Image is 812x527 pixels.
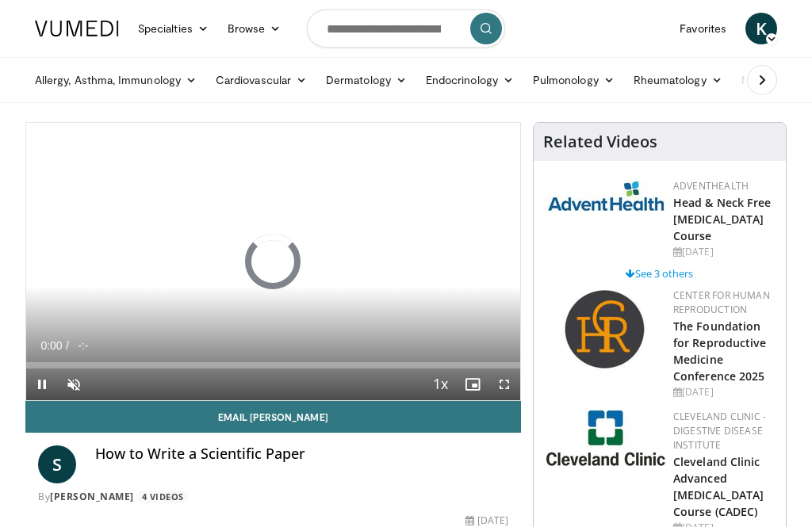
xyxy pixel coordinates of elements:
[40,339,62,352] span: 0:00
[26,369,58,400] button: Pause
[78,339,88,352] span: -:-
[416,64,523,96] a: Endocrinology
[670,13,736,44] a: Favorites
[564,288,647,372] img: c058e059-5986-4522-8e32-16b7599f4943.png.150x105_q85_autocrop_double_scale_upscale_version-0.2.png
[673,410,766,452] a: Cleveland Clinic - Digestive Disease Institute
[136,491,189,504] a: 4 Videos
[35,21,119,36] img: VuMedi Logo
[26,362,520,369] div: Progress Bar
[206,64,316,96] a: Cardiovascular
[128,13,218,44] a: Specialties
[307,10,505,48] input: Search topics, interventions
[457,369,488,400] button: Enable picture-in-picture mode
[425,369,457,400] button: Playback Rate
[26,123,520,400] video-js: Video Player
[58,369,90,400] button: Unmute
[673,179,749,193] a: AdventHealth
[95,445,508,463] h4: How to Write a Scientific Paper
[673,385,773,399] div: [DATE]
[673,319,767,384] a: The Foundation for Reproductive Medicine Conference 2025
[38,445,76,483] a: S
[316,64,416,96] a: Dermatology
[673,245,773,259] div: [DATE]
[488,369,520,400] button: Fullscreen
[745,13,777,44] a: K
[25,401,521,433] a: Email [PERSON_NAME]
[626,266,693,281] a: See 3 others
[624,64,732,96] a: Rheumatology
[673,288,770,316] a: Center for Human Reproduction
[546,410,665,466] img: 26c3db21-1732-4825-9e63-fd6a0021a399.jpg.150x105_q85_autocrop_double_scale_upscale_version-0.2.jpg
[673,454,764,519] a: Cleveland Clinic Advanced [MEDICAL_DATA] Course (CADEC)
[25,64,206,96] a: Allergy, Asthma, Immunology
[66,339,69,352] span: /
[523,64,624,96] a: Pulmonology
[218,13,291,44] a: Browse
[546,179,665,212] img: 5c3c682d-da39-4b33-93a5-b3fb6ba9580b.jpg.150x105_q85_autocrop_double_scale_upscale_version-0.2.jpg
[50,490,134,503] a: [PERSON_NAME]
[543,132,657,151] h4: Related Videos
[673,195,772,243] a: Head & Neck Free [MEDICAL_DATA] Course
[38,490,508,504] div: By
